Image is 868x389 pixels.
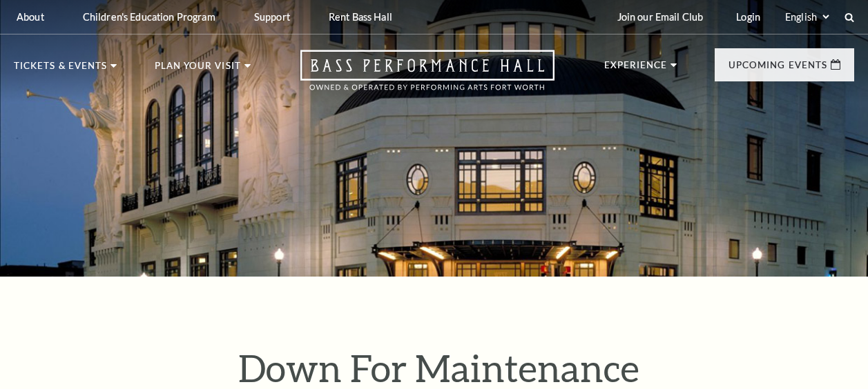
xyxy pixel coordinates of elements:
[17,11,44,23] p: About
[83,11,215,23] p: Children's Education Program
[155,61,241,78] p: Plan Your Visit
[254,11,290,23] p: Support
[782,10,831,23] select: Select:
[329,11,392,23] p: Rent Bass Hall
[604,61,668,77] p: Experience
[14,61,107,78] p: Tickets & Events
[729,61,827,77] p: Upcoming Events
